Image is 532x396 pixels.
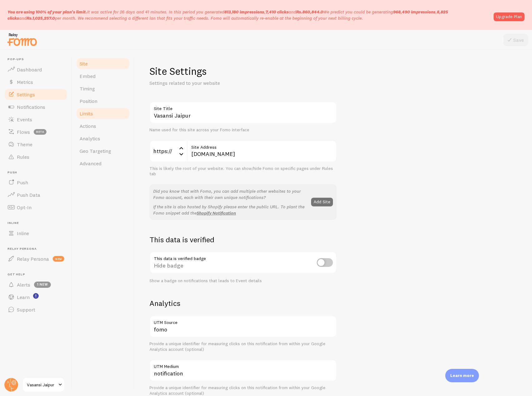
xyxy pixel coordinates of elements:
span: Flows [17,129,30,135]
a: Upgrade Plan [494,12,525,21]
p: Learn more [450,373,474,379]
span: beta [34,129,46,135]
span: Opt-In [17,204,32,210]
span: new [53,256,64,262]
span: You are using 100% of your plan's limit. [7,9,87,15]
a: Events [4,113,68,126]
a: Inline [4,227,68,239]
a: Relay Persona new [4,253,68,265]
p: It was active for 26 days and 41 minutes. In this period you generated We predict you could be ge... [7,9,490,21]
div: Provide a unique identifier for measuring clicks on this notification from within your Google Ana... [149,341,337,352]
span: Relay Persona [7,247,68,251]
span: Push [7,171,68,175]
span: Geo Targeting [80,148,111,154]
span: Push Data [17,192,40,198]
span: Support [17,307,35,313]
span: Limits [80,110,93,117]
a: Dashboard [4,63,68,76]
b: Rs.860,844.0 [296,9,323,15]
span: Pop-ups [7,57,68,61]
b: 813,180 impressions [224,9,264,15]
a: Geo Targeting [76,145,130,157]
span: Get Help [7,273,68,277]
a: Notifications [4,101,68,113]
a: Limits [76,107,130,120]
label: Site Address [187,140,337,151]
label: UTM Source [149,316,337,326]
span: Analytics [80,135,100,142]
a: Analytics [76,132,130,145]
span: Notifications [17,104,45,110]
div: Hide badge [149,252,337,274]
h2: Analytics [149,298,337,308]
a: Settings [4,88,68,101]
span: Vasansi Jaipur [27,381,56,389]
a: Theme [4,138,68,151]
div: https:// [149,140,187,162]
span: Metrics [17,79,33,85]
div: This is likely the root of your website. You can show/hide Fomo on specific pages under Rules tab [149,166,337,177]
span: Alerts [17,282,30,288]
a: Vasansi Jaipur [22,377,65,392]
a: Shopify Notification [197,210,236,216]
span: Advanced [80,160,101,167]
a: Push Data [4,189,68,201]
span: Events [17,116,32,123]
b: 7,410 clicks [266,9,289,15]
a: Metrics [4,76,68,88]
b: 968,490 impressions [393,9,436,15]
span: 1 new [34,282,51,288]
a: Position [76,95,130,107]
a: Push [4,176,68,189]
span: Inline [17,230,29,236]
svg: <p>Watch New Feature Tutorials!</p> [33,293,39,299]
span: Dashboard [17,66,42,73]
a: Advanced [76,157,130,170]
span: Timing [80,85,95,92]
div: Name used for this site across your Fomo interface [149,127,337,133]
b: Rs.1,025,257.0 [27,15,55,21]
span: Embed [80,73,95,79]
span: Site [80,60,88,67]
a: Actions [76,120,130,132]
span: Actions [80,123,96,129]
span: Settings [17,91,35,98]
span: Theme [17,141,32,147]
button: Add Site [311,198,333,206]
p: Did you know that with Fomo, you can add multiple other websites to your Fomo account, each with ... [153,188,307,200]
h1: Site Settings [149,65,337,78]
a: Alerts 1 new [4,278,68,291]
span: Rules [17,154,29,160]
div: Learn more [445,369,479,382]
a: Rules [4,151,68,163]
input: myhonestcompany.com [187,140,337,162]
span: Inline [7,221,68,225]
p: If the site is also hosted by Shopify please enter the public URL. To plant the Fomo snippet add the [153,204,307,216]
span: Position [80,98,97,104]
a: Timing [76,82,130,95]
span: , and [224,9,323,15]
a: Site [76,57,130,70]
span: Push [17,179,28,186]
a: Flows beta [4,126,68,138]
a: Opt-In [4,201,68,214]
span: Relay Persona [17,256,49,262]
h2: This data is verified [149,235,337,244]
label: UTM Medium [149,360,337,370]
p: Settings related to your website [149,80,299,87]
span: Learn [17,294,30,300]
a: Learn [4,291,68,303]
a: Support [4,303,68,316]
div: Show a badge on notifications that leads to Event details [149,278,337,284]
div: Provide a unique identifier for measuring clicks on this notification from within your Google Ana... [149,385,337,396]
img: fomo-relay-logo-orange.svg [7,31,38,47]
label: Site Title [149,102,337,112]
a: Embed [76,70,130,82]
